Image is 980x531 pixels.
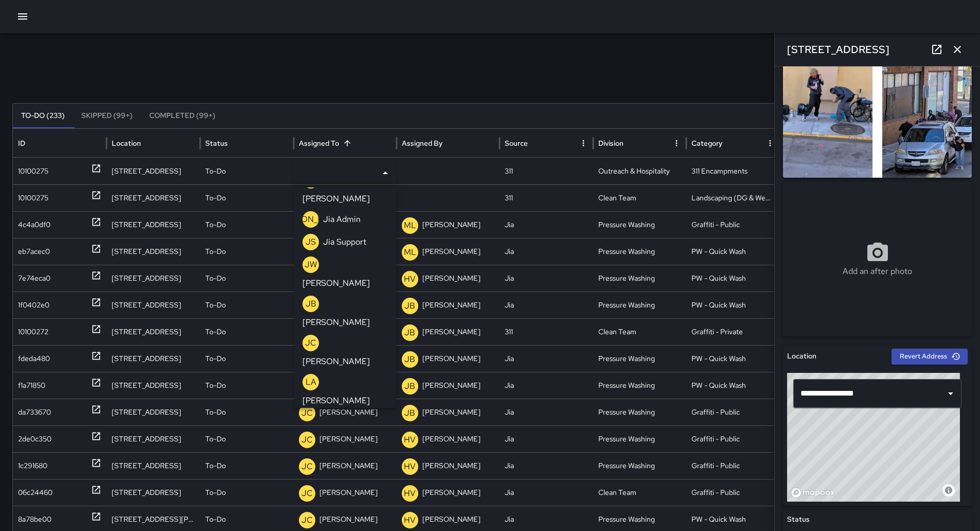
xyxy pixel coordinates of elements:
p: HV [404,273,416,285]
p: [PERSON_NAME] [422,453,480,479]
div: Assigned To [299,139,339,148]
p: To-Do [205,426,226,452]
div: 2de0c350 [18,426,51,452]
p: LA [306,376,316,388]
div: Clean Team [593,318,687,345]
div: 60 6th Street [106,265,200,292]
div: 311 [500,184,593,211]
div: Outreach & Hospitality [593,158,687,184]
div: Jia [500,345,593,372]
p: To-Do [205,265,226,292]
div: Graffiti - Public [686,425,780,452]
div: Jia [500,452,593,479]
div: 460 Natoma Street [106,452,200,479]
div: 10100275 [18,185,48,211]
div: Clean Team [593,479,687,506]
div: 311 Encampments [686,158,780,184]
div: 06c24460 [18,479,52,506]
div: Landscaping (DG & Weeds) [686,184,780,211]
p: [PERSON_NAME] [302,193,370,205]
p: To-Do [205,346,226,372]
div: 311 [500,318,593,345]
div: Jia [500,425,593,452]
div: Source [505,139,528,148]
p: [PERSON_NAME] [422,399,480,425]
button: Source column menu [576,136,591,150]
div: Jia [500,292,593,318]
p: [PERSON_NAME] [277,213,345,226]
button: Sort [340,136,354,150]
div: 1217 Mission Street [106,211,200,238]
p: [PERSON_NAME] [422,238,480,265]
div: 1218 Market Street [106,238,200,265]
div: ID [18,139,25,148]
div: 508 Natoma Street [106,292,200,318]
div: Division [598,139,623,148]
div: Jia [500,238,593,265]
div: Graffiti - Public [686,211,780,238]
p: [PERSON_NAME] [422,426,480,452]
div: eb7acec0 [18,238,50,265]
div: 973 Minna Street [106,372,200,399]
p: JB [404,300,415,312]
p: HV [404,487,416,500]
div: Pressure Washing [593,265,687,292]
div: Jia [500,372,593,399]
div: Jia [500,211,593,238]
div: 10100275 [18,158,48,184]
div: da733670 [18,399,51,425]
p: JB [306,298,316,310]
p: [PERSON_NAME] [422,265,480,292]
div: PW - Quick Wash [686,265,780,292]
p: [PERSON_NAME] [302,316,370,329]
button: Category column menu [763,136,777,150]
div: 1c291680 [18,453,47,479]
p: To-Do [205,292,226,318]
div: PW - Quick Wash [686,238,780,265]
p: To-Do [205,212,226,238]
button: Division column menu [669,136,684,150]
div: Pressure Washing [593,345,687,372]
p: To-Do [205,372,226,399]
div: Location [112,139,141,148]
p: [PERSON_NAME] [302,277,370,289]
p: [PERSON_NAME] [319,426,378,452]
div: PW - Quick Wash [686,345,780,372]
p: [PERSON_NAME] [302,355,370,368]
p: ML [404,246,416,259]
p: JC [301,434,313,446]
p: [PERSON_NAME] [319,399,378,425]
div: Pressure Washing [593,211,687,238]
p: To-Do [205,185,226,211]
button: Completed (99+) [141,104,224,128]
div: Pressure Washing [593,292,687,318]
p: ML [404,219,416,232]
p: JB [404,380,415,392]
p: Jia Admin [323,213,361,226]
p: [PERSON_NAME] [422,372,480,399]
div: Graffiti - Public [686,399,780,425]
p: HV [404,434,416,446]
div: Jia [500,265,593,292]
div: Clean Team [593,184,687,211]
button: To-Do (233) [13,104,73,128]
div: Category [691,139,722,148]
p: [PERSON_NAME] [302,395,370,407]
p: JB [404,353,415,366]
p: HV [404,514,416,526]
div: Graffiti - Private [686,318,780,345]
p: HV [404,460,416,473]
p: To-Do [205,479,226,506]
div: 4c4a0df0 [18,212,50,238]
p: JB [404,407,415,419]
div: Graffiti - Public [686,452,780,479]
p: [PERSON_NAME] [422,212,480,238]
p: JC [305,337,316,349]
p: JS [306,236,316,248]
button: Skipped (99+) [73,104,141,128]
div: Jia [500,399,593,425]
p: [PERSON_NAME] [422,479,480,506]
div: Pressure Washing [593,452,687,479]
div: Pressure Washing [593,238,687,265]
div: 973 Minna Street [106,345,200,372]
